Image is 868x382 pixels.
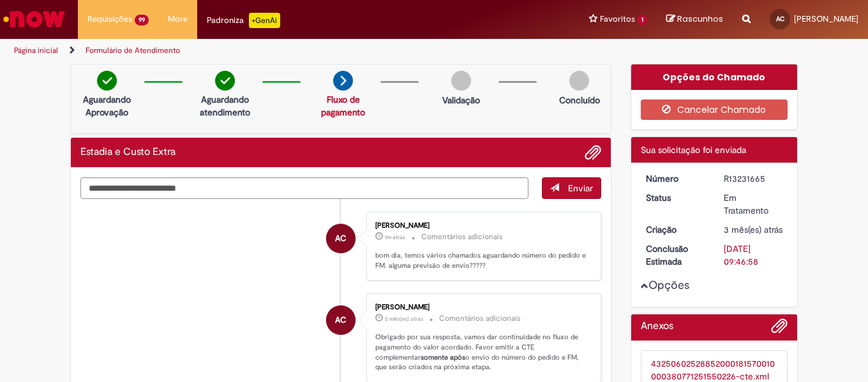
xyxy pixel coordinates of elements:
[335,223,347,254] span: AC
[636,191,715,204] dt: Status
[375,332,588,372] p: Obrigado por sua resposta, vamos dar continuidade no fluxo de pagamento do valor acordado. Favor ...
[724,172,783,185] div: R13231665
[724,224,782,235] time: 01/07/2025 14:46:54
[80,177,528,199] textarea: Digite sua mensagem aqui...
[724,224,782,235] span: 3 mês(es) atrás
[375,304,588,311] div: [PERSON_NAME]
[771,318,788,341] button: Adicionar anexos
[724,191,783,217] div: Em Tratamento
[80,147,176,158] h2: Estadia e Custo Extra Histórico de tíquete
[638,15,647,26] span: 1
[794,13,858,24] span: [PERSON_NAME]
[86,45,180,55] a: Formulário de Atendimento
[333,71,353,91] img: arrow-next.png
[249,13,280,28] p: +GenAi
[585,144,601,161] button: Adicionar anexos
[321,94,365,118] a: Fluxo de pagamento
[76,93,138,119] p: Aguardando Aprovação
[451,71,471,91] img: img-circle-grey.png
[677,13,723,25] span: Rascunhos
[375,222,588,230] div: [PERSON_NAME]
[1,6,67,32] img: ServiceNow
[385,315,423,323] time: 05/08/2025 11:07:49
[385,233,405,241] time: 29/09/2025 10:06:15
[10,39,569,62] ul: Trilhas de página
[666,13,723,26] a: Rascunhos
[87,13,132,26] span: Requisições
[641,321,673,332] h2: Anexos
[641,144,746,156] span: Sua solicitação foi enviada
[439,313,521,324] small: Comentários adicionais
[724,242,783,268] div: [DATE] 09:46:58
[14,45,58,55] a: Página inicial
[421,231,503,242] small: Comentários adicionais
[600,13,635,26] span: Favoritos
[215,71,235,91] img: check-circle-green.png
[636,172,715,185] dt: Número
[385,315,423,323] span: 2 mês(es) atrás
[636,223,715,236] dt: Criação
[326,305,355,335] div: ANDREI CHESINI
[194,93,256,119] p: Aguardando atendimento
[97,71,117,91] img: check-circle-green.png
[207,13,280,28] div: Padroniza
[724,223,783,236] div: 01/07/2025 14:46:54
[569,71,589,91] img: img-circle-grey.png
[776,15,784,23] span: AC
[335,305,347,335] span: AC
[168,13,188,26] span: More
[442,94,480,107] p: Validação
[631,64,798,90] div: Opções do Chamado
[559,94,600,107] p: Concluído
[568,182,593,194] span: Enviar
[375,251,588,270] p: bom dia, temos vários chamados aguardando número do pedido e FM. alguma previsão de envio?????
[641,99,788,120] button: Cancelar Chamado
[421,353,465,362] b: somente após
[385,233,405,241] span: 1m atrás
[542,177,601,199] button: Enviar
[636,242,715,268] dt: Conclusão Estimada
[135,15,149,26] span: 99
[326,224,355,253] div: ANDREI CHESINI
